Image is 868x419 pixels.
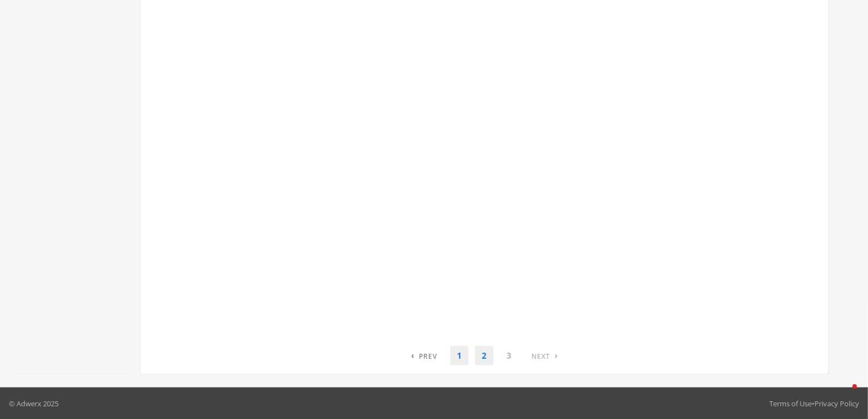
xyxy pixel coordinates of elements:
[450,346,468,365] a: 1
[830,381,857,408] iframe: Intercom live chat
[9,398,58,409] p: © Adwerx 2025
[500,346,518,365] a: 3
[404,346,565,365] nav: pagination
[814,399,859,408] a: Privacy Policy
[525,346,565,365] a: Next
[555,350,558,361] span: ›
[769,399,812,408] a: Terms of Use
[769,398,859,409] div: •
[475,346,493,365] a: 2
